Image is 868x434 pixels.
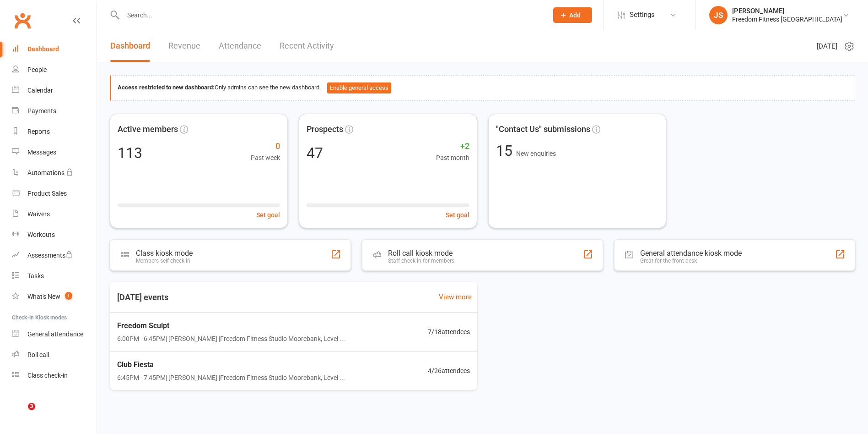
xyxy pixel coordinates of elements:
input: Search... [120,9,541,22]
div: Tasks [27,272,44,280]
div: Class kiosk mode [136,249,193,258]
a: Calendar [12,80,97,101]
a: Automations [12,163,97,183]
span: New enquiries [516,150,556,157]
button: Set goal [256,210,280,220]
span: 0 [251,140,280,153]
a: Attendance [219,30,261,62]
div: 47 [307,146,323,160]
div: Roll call [27,351,49,358]
div: Only admins can see the new dashboard. [118,82,848,93]
a: Assessments [12,245,97,266]
div: Payments [27,107,56,115]
div: Waivers [27,210,50,218]
div: Freedom Fitness [GEOGRAPHIC_DATA] [732,15,842,23]
a: Dashboard [110,30,150,62]
div: Automations [27,169,65,176]
span: 6:45PM - 7:45PM | [PERSON_NAME] | Freedom Fitness Studio Moorebank, Level ... [117,373,345,383]
a: Workouts [12,225,97,245]
span: 7 / 18 attendees [428,327,470,337]
iframe: Intercom live chat [9,403,31,425]
a: Reports [12,121,97,142]
span: 1 [65,292,72,300]
div: Members self check-in [136,258,193,264]
div: Product Sales [27,190,67,197]
span: +2 [436,140,469,153]
div: Messages [27,148,56,156]
button: Enable general access [327,82,391,93]
span: Active members [118,123,178,136]
a: What's New1 [12,286,97,307]
span: Freedom Sculpt [117,320,345,332]
span: 6:00PM - 6:45PM | [PERSON_NAME] | Freedom Fitness Studio Moorebank, Level ... [117,334,345,344]
div: People [27,66,47,73]
h3: [DATE] events [110,289,176,306]
div: What's New [27,293,60,300]
div: 113 [118,146,142,160]
div: Dashboard [27,45,59,53]
span: Club Fiesta [117,359,345,371]
div: General attendance kiosk mode [640,249,742,258]
a: Product Sales [12,183,97,204]
a: Roll call [12,345,97,365]
a: Waivers [12,204,97,225]
a: Class kiosk mode [12,365,97,386]
a: Payments [12,101,97,121]
div: JS [709,6,728,24]
a: People [12,60,97,80]
span: 15 [496,142,516,159]
span: [DATE] [817,41,837,52]
a: Clubworx [11,9,34,32]
span: Past month [436,153,469,163]
span: Settings [630,5,655,25]
div: Reports [27,128,50,135]
span: Add [569,11,581,19]
div: [PERSON_NAME] [732,7,842,15]
div: Roll call kiosk mode [388,249,454,258]
span: 3 [28,403,35,410]
strong: Access restricted to new dashboard: [118,84,215,91]
div: Workouts [27,231,55,238]
a: General attendance kiosk mode [12,324,97,345]
div: Assessments [27,252,73,259]
div: Calendar [27,87,53,94]
button: Add [553,7,592,23]
a: Messages [12,142,97,163]
div: Staff check-in for members [388,258,454,264]
a: Revenue [168,30,200,62]
span: "Contact Us" submissions [496,123,590,136]
span: Prospects [307,123,343,136]
a: Tasks [12,266,97,286]
a: Dashboard [12,39,97,60]
div: Class check-in [27,372,68,379]
a: Recent Activity [280,30,334,62]
span: Past week [251,153,280,163]
div: General attendance [27,330,83,338]
button: Set goal [446,210,469,220]
span: 4 / 26 attendees [428,366,470,376]
div: Great for the front desk [640,258,742,264]
a: View more [439,291,472,302]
